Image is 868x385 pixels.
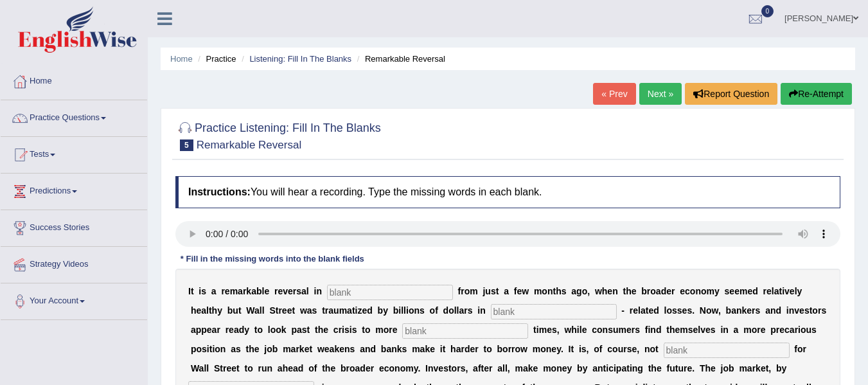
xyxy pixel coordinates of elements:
[306,286,309,296] b: l
[316,286,322,296] b: n
[333,305,339,316] b: u
[612,286,618,296] b: n
[765,305,770,316] b: a
[196,305,201,316] b: e
[582,325,587,335] b: e
[763,286,766,296] b: r
[435,305,438,316] b: f
[587,286,590,296] b: ,
[714,286,720,296] b: y
[256,286,262,296] b: b
[621,305,624,316] b: -
[664,343,790,358] input: blank
[736,305,742,316] b: n
[692,305,695,316] b: .
[180,139,193,151] span: 5
[243,286,246,296] b: r
[448,305,454,316] b: o
[801,325,806,335] b: o
[401,305,403,316] b: l
[196,325,202,335] b: p
[806,325,812,335] b: u
[675,325,680,335] b: e
[784,286,790,296] b: v
[296,286,301,296] b: s
[191,305,197,316] b: h
[645,325,648,335] b: f
[291,325,297,335] b: p
[238,305,242,316] b: t
[752,305,755,316] b: r
[262,305,265,316] b: l
[818,305,821,316] b: r
[199,286,201,296] b: i
[761,325,766,335] b: e
[229,325,234,335] b: e
[254,305,260,316] b: a
[677,305,682,316] b: s
[258,325,263,335] b: o
[227,305,233,316] b: b
[175,176,840,208] h4: You will hear a recording. Type the missing words in each blank.
[393,305,399,316] b: b
[626,325,632,335] b: e
[221,286,224,296] b: r
[226,325,229,335] b: r
[1,247,147,279] a: Strategy Videos
[254,325,258,335] b: t
[362,305,367,316] b: e
[782,286,784,296] b: i
[244,325,249,335] b: y
[685,83,777,105] button: Report Question
[747,286,752,296] b: e
[726,305,732,316] b: b
[810,305,813,316] b: t
[811,325,817,335] b: s
[276,325,281,335] b: o
[202,344,207,354] b: s
[718,305,721,316] b: ,
[571,286,576,296] b: a
[323,325,328,335] b: e
[201,286,206,296] b: s
[706,305,712,316] b: o
[249,54,351,64] a: Listening: Fill In The Blanks
[209,305,212,316] b: t
[798,325,801,335] b: i
[603,325,608,335] b: n
[274,286,278,296] b: r
[459,305,465,316] b: a
[547,286,553,296] b: n
[211,286,217,296] b: a
[480,305,486,316] b: n
[301,286,306,296] b: a
[539,325,547,335] b: m
[687,305,692,316] b: s
[402,323,528,339] input: blank
[220,344,226,354] b: n
[302,325,307,335] b: s
[278,286,283,296] b: e
[757,325,760,335] b: r
[626,286,632,296] b: h
[389,325,392,335] b: r
[576,286,582,296] b: g
[339,305,347,316] b: m
[491,304,617,319] input: blank
[641,286,647,296] b: b
[352,325,357,335] b: s
[648,325,650,335] b: i
[514,286,517,296] b: f
[403,305,406,316] b: l
[225,286,230,296] b: e
[246,305,254,316] b: W
[542,286,547,296] b: o
[307,325,310,335] b: t
[300,305,307,316] b: w
[729,286,734,296] b: e
[297,325,302,335] b: a
[409,305,414,316] b: o
[571,325,577,335] b: h
[666,325,669,335] b: t
[270,325,276,335] b: o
